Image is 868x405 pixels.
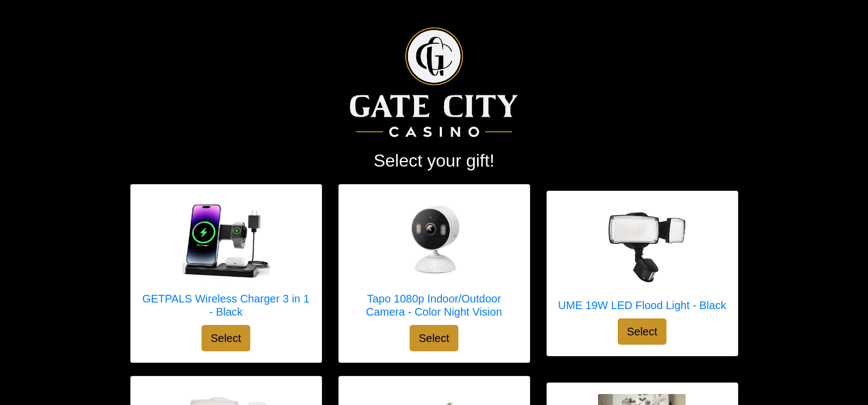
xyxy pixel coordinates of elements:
[182,196,270,283] img: GETPALS Wireless Charger 3 in 1 - Black
[599,209,686,283] img: UME 19W LED Flood Light - Black
[390,196,478,283] img: Tapo 1080p Indoor/Outdoor Camera - Color Night Vision
[350,27,518,137] img: Logo
[350,196,519,325] a: Tapo 1080p Indoor/Outdoor Camera - Color Night Vision Tapo 1080p Indoor/Outdoor Camera - Color Ni...
[350,292,519,318] h5: Tapo 1080p Indoor/Outdoor Camera - Color Night Vision
[618,318,667,345] button: Select
[410,325,459,351] button: Select
[130,150,738,171] h2: Select your gift!
[558,299,726,312] h5: UME 19W LED Flood Light - Black
[142,196,311,325] a: GETPALS Wireless Charger 3 in 1 - Black GETPALS Wireless Charger 3 in 1 - Black
[202,325,251,351] button: Select
[142,292,311,318] h5: GETPALS Wireless Charger 3 in 1 - Black
[558,202,726,318] a: UME 19W LED Flood Light - Black UME 19W LED Flood Light - Black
